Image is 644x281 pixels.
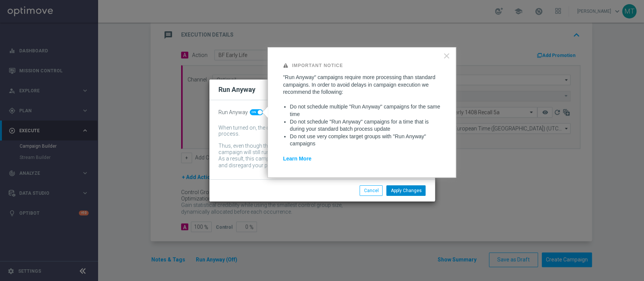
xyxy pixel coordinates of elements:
[290,103,441,118] li: Do not schedule multiple "Run Anyway" campaigns for the same time
[218,85,255,94] h2: Run Anyway
[218,143,415,156] div: Thus, even though the batch-data process might not be complete by then, the campaign will still r...
[218,109,248,116] span: Run Anyway
[290,118,441,133] li: Do not schedule "Run Anyway" campaigns for a time that is during your standard batch process update
[386,185,426,196] button: Apply Changes
[283,156,311,162] a: Learn More
[443,50,450,62] button: Close
[292,63,343,68] strong: Important Notice
[218,125,415,137] div: When turned on, the campaign will be executed regardless of your site's batch-data process.
[218,156,415,170] div: As a result, this campaign might include customers whose data has been changed and disregard your...
[283,74,441,96] p: "Run Anyway" campaigns require more processing than standard campaigns. In order to avoid delays ...
[290,133,441,148] li: Do not use very complex target groups with "Run Anyway" campaigns
[360,185,383,196] button: Cancel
